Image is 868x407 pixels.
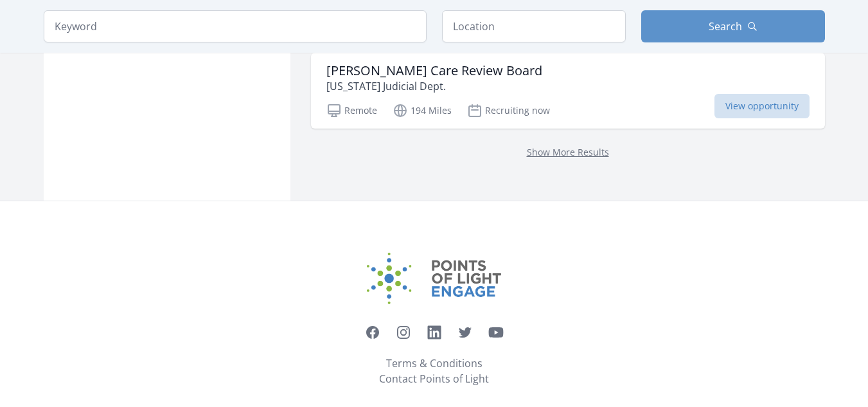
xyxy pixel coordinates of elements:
[326,63,542,78] h3: [PERSON_NAME] Care Review Board
[442,10,626,42] input: Location
[393,103,452,118] p: 194 Miles
[386,356,483,371] a: Terms & Conditions
[326,78,542,94] p: [US_STATE] Judicial Dept.
[326,103,377,118] p: Remote
[641,10,825,42] button: Search
[467,103,550,118] p: Recruiting now
[714,94,810,118] span: View opportunity
[311,53,825,129] a: [PERSON_NAME] Care Review Board [US_STATE] Judicial Dept. Remote 194 Miles Recruiting now View op...
[527,146,609,158] a: Show More Results
[367,253,502,304] img: Points of Light Engage
[379,371,489,386] a: Contact Points of Light
[709,19,742,34] span: Search
[44,10,427,42] input: Keyword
